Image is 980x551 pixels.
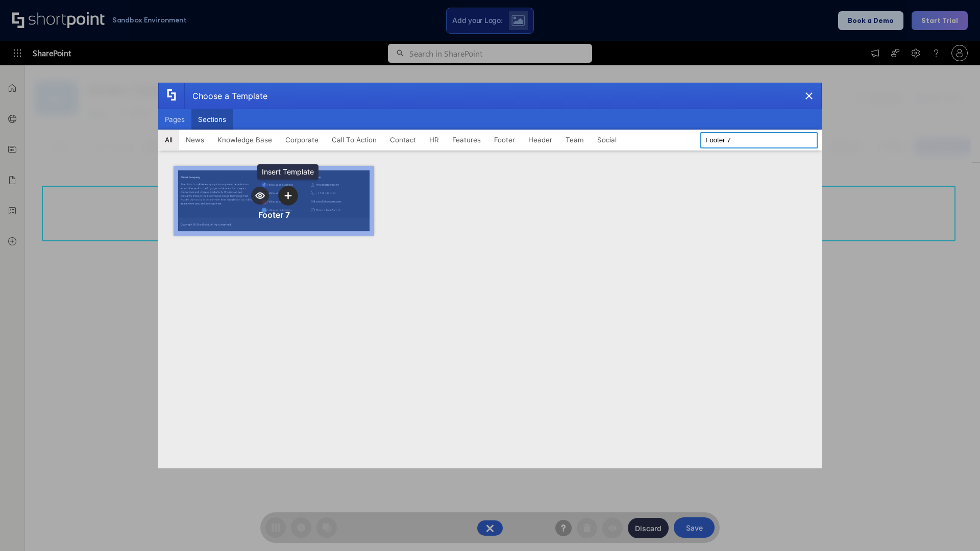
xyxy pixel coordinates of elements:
button: Social [591,130,623,150]
button: Call To Action [325,130,383,150]
button: News [179,130,211,150]
button: HR [423,130,446,150]
button: Contact [383,130,423,150]
button: Corporate [279,130,325,150]
button: Header [522,130,559,150]
div: Footer 7 [258,210,290,220]
button: Features [446,130,487,150]
iframe: Chat Widget [929,502,980,551]
input: Search [700,132,818,148]
button: All [158,130,179,150]
button: Team [559,130,591,150]
button: Footer [487,130,522,150]
button: Pages [158,109,191,130]
button: Sections [191,109,233,130]
div: template selector [158,83,822,468]
div: Choose a Template [184,83,267,109]
button: Knowledge Base [211,130,279,150]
